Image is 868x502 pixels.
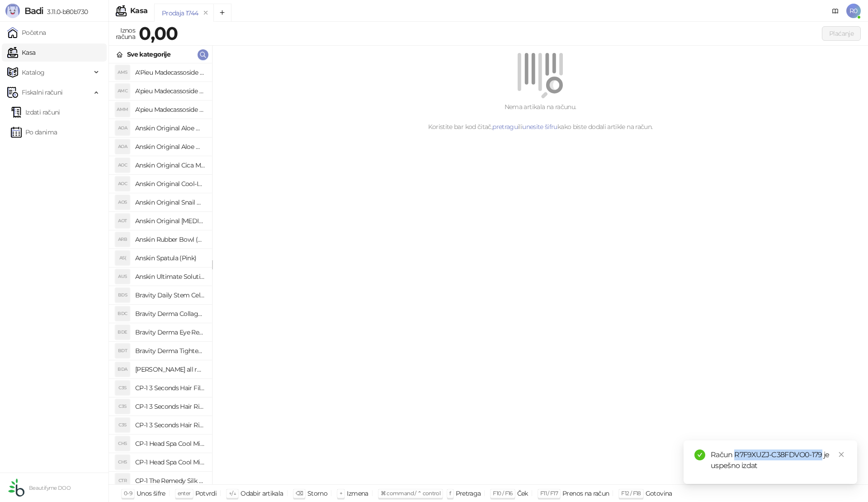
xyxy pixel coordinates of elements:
[115,65,130,80] div: AMS
[135,177,205,191] h4: Anskin Original Cool-Ice Modeling Mask 1kg
[307,488,327,499] div: Storno
[621,490,641,497] span: F12 / F18
[135,381,205,395] h4: CP-1 3 Seconds Hair Fill-up Waterpack
[178,490,191,497] span: enter
[493,490,512,497] span: F10 / F16
[115,473,130,488] div: CTR
[22,83,62,101] span: Fiskalni računi
[381,490,441,497] span: ⌘ command / ⌃ control
[200,9,212,17] button: remove
[646,488,672,499] div: Gotovina
[135,139,205,154] h4: Anskin Original Aloe Modeling Mask 1kg
[135,84,205,98] h4: A'pieu Madecassoside Cream 2X
[846,4,861,18] span: R0
[562,488,609,499] div: Prenos na račun
[7,43,35,62] a: Kasa
[115,177,130,191] div: AOC
[135,306,205,321] h4: Bravity Derma Collagen Eye Cream
[135,251,205,265] h4: Anskin Spatula (Pink)
[135,158,205,172] h4: Anskin Original Cica Modeling Mask 240g
[135,344,205,358] h4: Bravity Derma Tightening Neck Ampoule
[127,49,170,59] div: Sve kategorije
[137,488,165,499] div: Unos šifre
[213,4,231,22] button: Add tab
[229,490,236,497] span: ↑/↓
[347,488,368,499] div: Izmena
[456,488,481,499] div: Pretraga
[135,325,205,339] h4: Bravity Derma Eye Repair Ampoule
[115,306,130,321] div: BDC
[115,158,130,172] div: AOC
[135,232,205,247] h4: Anskin Rubber Bowl (Pink)
[115,381,130,395] div: C3S
[115,288,130,302] div: BDS
[11,103,60,121] a: Izdati računi
[43,8,88,16] span: 3.11.0-b80b730
[694,449,705,460] span: check-circle
[296,490,303,497] span: ⌫
[162,8,198,18] div: Prodaja 1744
[135,362,205,377] h4: [PERSON_NAME] all round modeling powder
[115,84,130,98] div: AMC
[29,485,71,491] small: Beautifyme DOO
[115,121,130,135] div: AOA
[135,436,205,451] h4: CP-1 Head Spa Cool Mint Shampoo
[109,63,212,484] div: grid
[115,214,130,228] div: AOT
[135,269,205,284] h4: Anskin Ultimate Solution Modeling Activator 1000ml
[135,288,205,302] h4: Bravity Daily Stem Cell Sleeping Pack
[241,488,283,499] div: Odabir artikala
[836,449,846,459] a: Close
[115,269,130,284] div: AUS
[195,488,217,499] div: Potvrdi
[838,451,844,458] span: close
[115,102,130,117] div: AMM
[135,399,205,414] h4: CP-1 3 Seconds Hair Ringer Hair Fill-up Ampoule
[24,5,43,16] span: Badi
[124,490,132,497] span: 0-9
[7,24,46,42] a: Početna
[7,478,25,497] img: 64x64-companyLogo-432ed541-86f2-4000-a6d6-137676e77c9d.png
[139,22,178,44] strong: 0,00
[115,455,130,469] div: CHS
[115,362,130,377] div: BDA
[135,195,205,210] h4: Anskin Original Snail Modeling Mask 1kg
[135,418,205,432] h4: CP-1 3 Seconds Hair Ringer Hair Fill-up Ampoule
[449,490,451,497] span: f
[135,102,205,117] h4: A'pieu Madecassoside Moisture Gel Cream
[115,325,130,339] div: BDE
[135,455,205,469] h4: CP-1 Head Spa Cool Mint Shampoo
[828,4,843,18] a: Dokumentacija
[11,123,57,141] a: Po danima
[492,123,518,131] a: pretragu
[115,195,130,210] div: AOS
[115,139,130,154] div: AOA
[135,65,205,80] h4: A'Pieu Madecassoside Sleeping Mask
[517,488,528,499] div: Ček
[711,449,846,471] div: Račun R7F9XUZJ-C38FDVO0-179 je uspešno izdat
[340,490,342,497] span: +
[115,232,130,247] div: ARB
[540,490,558,497] span: F11 / F17
[22,63,45,81] span: Katalog
[115,436,130,451] div: CHS
[223,102,857,132] div: Nema artikala na računu. Koristite bar kod čitač, ili kako biste dodali artikle na račun.
[130,7,147,14] div: Kasa
[822,26,861,41] button: Plaćanje
[5,4,20,18] img: Logo
[115,344,130,358] div: BDT
[135,121,205,135] h4: Anskin Original Aloe Modeling Mask (Refill) 240g
[135,214,205,228] h4: Anskin Original [MEDICAL_DATA] Modeling Mask 240g
[115,418,130,432] div: C3S
[115,251,130,265] div: AS(
[135,473,205,488] h4: CP-1 The Remedy Silk Essence
[522,123,557,131] a: unesite šifru
[115,399,130,414] div: C3S
[114,24,137,43] div: Iznos računa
